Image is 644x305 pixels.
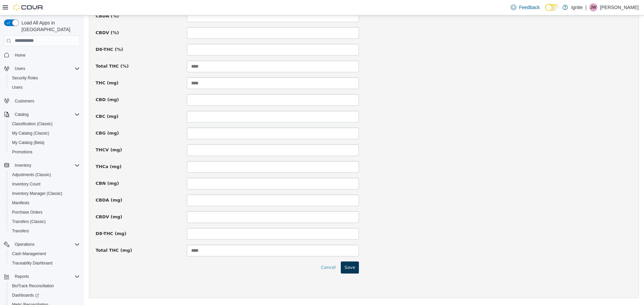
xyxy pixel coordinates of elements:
span: Operations [12,240,80,248]
span: Users [12,65,80,73]
span: Traceabilty Dashboard [9,259,80,267]
span: Purchase Orders [9,208,80,216]
span: Customers [15,98,34,104]
span: Dashboards [12,293,39,298]
span: Home [15,53,25,58]
span: Classification (Classic) [12,121,53,127]
button: Users [7,83,83,92]
a: Dashboards [7,291,83,300]
span: Security Roles [9,74,80,82]
span: Inventory [12,161,80,169]
span: Reports [15,274,29,279]
span: Dashboards [9,291,80,299]
span: CBN (mg) [12,165,35,170]
span: CBDV (mg) [12,199,39,204]
a: Security Roles [9,74,41,82]
span: Users [15,66,25,71]
span: THCa (mg) [12,149,38,154]
span: CBDV (%) [12,15,35,20]
button: BioTrack Reconciliation [7,281,83,291]
span: Purchase Orders [12,210,43,215]
p: [PERSON_NAME] [600,3,639,11]
button: My Catalog (Classic) [7,129,83,138]
a: Classification (Classic) [9,120,55,128]
span: Cash Management [12,251,46,256]
span: Adjustments (Classic) [12,172,51,177]
a: Inventory Count [9,180,43,188]
span: Cash Management [9,250,80,258]
span: THC (mg) [12,65,35,70]
span: Transfers [12,228,29,234]
a: Transfers [9,227,32,235]
span: Traceabilty Dashboard [12,260,52,266]
a: Purchase Orders [9,208,45,216]
span: Load All Apps in [GEOGRAPHIC_DATA] [19,19,80,33]
button: Customers [1,96,83,106]
span: Manifests [9,199,80,207]
a: My Catalog (Beta) [9,139,47,147]
a: Users [9,83,25,91]
button: Promotions [7,147,83,157]
a: Cash Management [9,250,49,258]
a: Traceabilty Dashboard [9,259,55,267]
button: Inventory Count [7,179,83,189]
button: Reports [12,273,32,281]
button: Transfers [7,226,83,236]
span: THCV (mg) [12,132,38,137]
div: Joshua Woodham [589,3,597,11]
span: Customers [12,97,80,105]
button: Transfers (Classic) [7,217,83,226]
a: Feedback [508,1,542,14]
span: CBC (mg) [12,98,35,103]
button: Users [12,65,28,73]
span: Promotions [9,148,80,156]
span: Home [12,51,80,59]
span: Users [9,83,80,91]
button: Adjustments (Classic) [7,170,83,179]
p: Ignite [571,3,583,11]
span: Transfers (Classic) [9,218,80,226]
button: Reports [1,272,83,281]
button: Purchase Orders [7,208,83,217]
span: CBG (mg) [12,115,35,120]
span: CBDA (mg) [12,182,39,187]
span: D8-THC (mg) [12,216,43,221]
span: BioTrack Reconciliation [12,283,54,289]
button: Inventory [1,161,83,170]
span: Transfers (Classic) [12,219,46,224]
span: Promotions [12,149,33,155]
button: Save [257,246,275,258]
span: My Catalog (Beta) [12,140,45,145]
span: Users [12,85,22,90]
span: Classification (Classic) [9,120,80,128]
input: Dark Mode [545,4,559,11]
span: Inventory Count [12,181,41,187]
a: Inventory Manager (Classic) [9,189,65,198]
a: Adjustments (Classic) [9,171,54,179]
span: JW [590,3,596,11]
span: My Catalog (Classic) [12,131,49,136]
button: Cash Management [7,249,83,258]
span: Inventory Count [9,180,80,188]
button: Inventory Manager (Classic) [7,189,83,198]
span: Transfers [9,227,80,235]
img: Cova [13,4,44,11]
span: Total THC (mg) [12,232,48,237]
span: Catalog [15,112,29,117]
span: Inventory Manager (Classic) [9,189,80,198]
a: Promotions [9,148,35,156]
span: Security Roles [12,75,38,81]
button: Cancel [233,246,256,258]
a: Home [12,51,28,59]
a: BioTrack Reconciliation [9,282,57,290]
button: Classification (Classic) [7,119,83,129]
button: Operations [12,240,37,248]
a: Dashboards [9,291,42,299]
button: Manifests [7,198,83,208]
span: Operations [15,242,35,247]
button: Inventory [12,161,34,169]
a: Customers [12,97,37,105]
span: Catalog [12,110,80,119]
button: Security Roles [7,73,83,83]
